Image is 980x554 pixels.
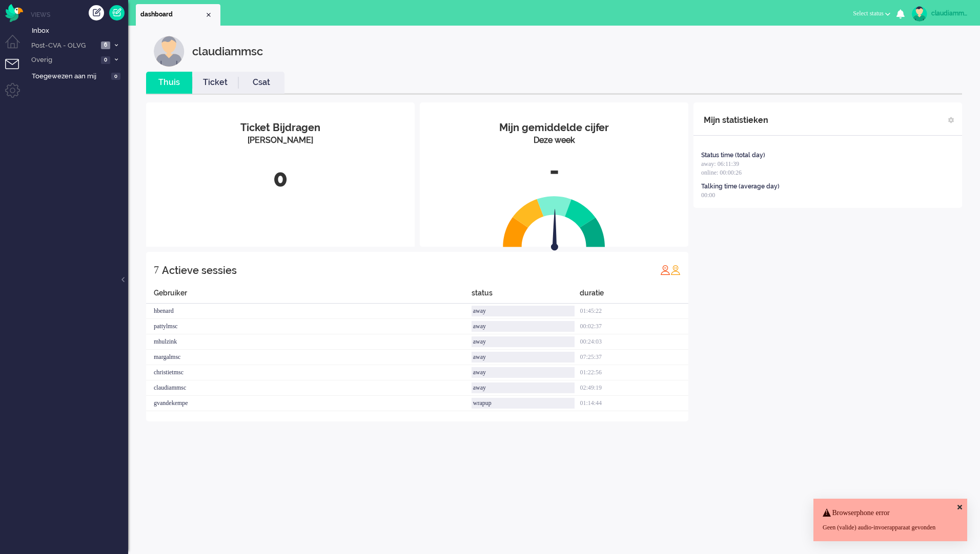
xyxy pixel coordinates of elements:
[154,162,407,196] div: 0
[580,396,688,411] div: 01:14:44
[580,350,688,365] div: 07:25:37
[910,6,970,22] a: claudiammsc
[580,365,688,380] div: 01:22:56
[5,35,28,58] li: Dashboard menu
[238,77,284,89] a: Csat
[30,55,98,65] span: Overig
[704,110,768,131] div: Mijn statistieken
[847,6,896,21] button: Select status
[580,380,688,396] div: 02:49:19
[533,209,577,253] img: arrow.svg
[30,25,128,36] a: Inbox
[146,319,472,334] div: pattylmsc
[427,120,681,135] div: Mijn gemiddelde cijfer
[146,304,472,319] div: hbenard
[32,72,108,81] span: Toegewezen aan mij
[701,191,715,199] span: 00:00
[146,350,472,365] div: margalmsc
[670,265,681,275] img: profile_orange.svg
[912,6,927,22] img: avatar
[580,319,688,334] div: 00:02:37
[701,151,765,160] div: Status time (total day)
[472,352,575,363] div: away
[660,265,670,275] img: profile_red.svg
[5,83,28,106] li: Admin menu
[847,3,896,26] li: Select status
[823,509,958,517] h4: Browserphone error
[823,523,958,532] div: Geen (valide) audio-invoerapparaat gevonden
[30,41,98,51] span: Post-CVA - OLVG
[146,365,472,380] div: christietmsc
[472,288,580,304] div: status
[580,304,688,319] div: 01:45:22
[154,120,407,135] div: Ticket Bijdragen
[146,77,192,89] a: Thuis
[140,10,205,19] span: dashboard
[154,135,407,146] div: [PERSON_NAME]
[238,72,284,94] li: Csat
[472,382,575,393] div: away
[503,196,605,247] img: semi_circle.svg
[101,56,110,64] span: 0
[192,77,238,89] a: Ticket
[192,72,238,94] li: Ticket
[701,182,780,191] div: Talking time (average day)
[146,334,472,350] div: mhulzink
[580,288,688,304] div: duratie
[146,396,472,411] div: gvandekempe
[427,154,681,188] div: -
[5,59,28,82] li: Tickets menu
[205,11,213,19] div: Close tab
[580,334,688,350] div: 00:24:03
[154,36,185,67] img: customer.svg
[472,367,575,378] div: away
[472,321,575,332] div: away
[427,135,681,146] div: Deze week
[472,306,575,316] div: away
[32,26,128,36] span: Inbox
[931,8,970,18] div: claudiammsc
[136,4,220,26] li: Dashboard
[472,336,575,347] div: away
[101,41,110,49] span: 6
[146,72,192,94] li: Thuis
[162,260,237,281] div: Actieve sessies
[89,5,104,20] div: Creëer ticket
[111,73,120,80] span: 0
[853,10,884,17] span: Select status
[31,10,128,19] li: Views
[146,288,472,304] div: Gebruiker
[30,70,128,81] a: Toegewezen aan mij 0
[472,398,575,409] div: wrapup
[146,380,472,396] div: claudiammsc
[109,5,125,20] a: Quick Ticket
[5,7,23,14] a: Omnidesk
[154,260,159,280] div: 7
[192,36,263,67] div: claudiammsc
[5,4,23,22] img: flow_omnibird.svg
[701,160,742,176] span: away: 06:11:39 online: 00:00:26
